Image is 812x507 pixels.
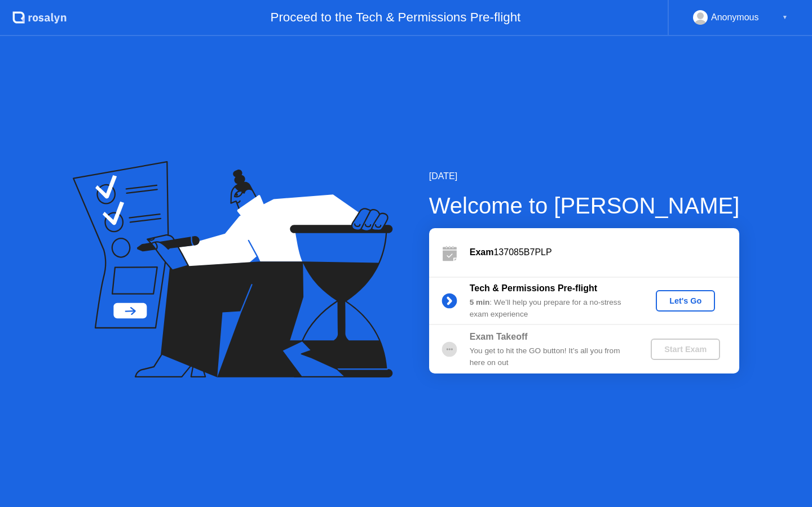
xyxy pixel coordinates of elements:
b: Tech & Permissions Pre-flight [470,283,597,293]
button: Start Exam [651,339,720,360]
div: Welcome to [PERSON_NAME] [429,189,740,223]
b: Exam [470,247,494,257]
div: You get to hit the GO button! It’s all you from here on out [470,345,632,368]
div: Start Exam [655,345,716,354]
div: [DATE] [429,170,740,183]
div: ▼ [782,10,788,25]
b: Exam Takeoff [470,332,528,341]
b: 5 min [470,298,490,306]
div: Let's Go [660,296,710,305]
div: 137085B7PLP [470,246,739,259]
div: Anonymous [711,10,759,25]
div: : We’ll help you prepare for a no-stress exam experience [470,297,632,320]
button: Let's Go [656,290,715,312]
